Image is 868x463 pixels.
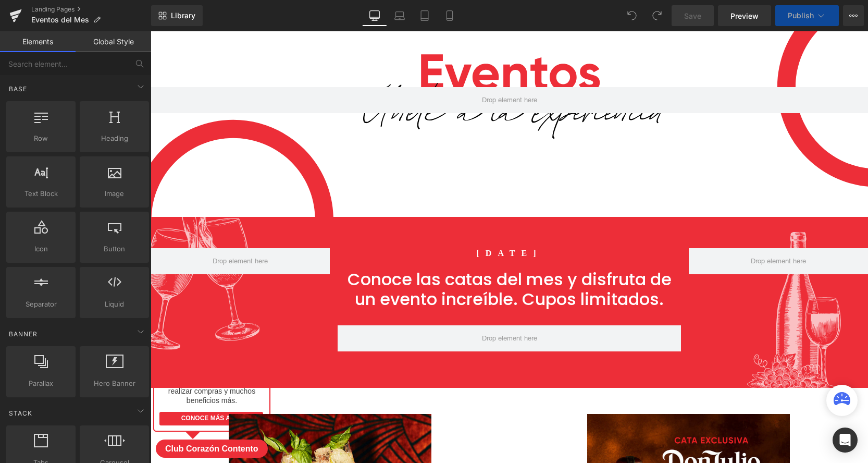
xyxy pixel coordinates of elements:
span: Banner [8,329,39,339]
span: Text Block [9,188,72,199]
button: Undo [622,5,642,26]
span: un evento increíble. Cupos limitados. [204,256,513,279]
a: Preview [718,5,771,26]
span: Liquid [83,299,146,310]
span: Save [684,10,701,21]
a: Tablet [412,5,437,26]
span: Row [9,133,72,144]
h1: [DATE] [179,217,538,228]
span: Icon [9,243,72,254]
span: Hero Banner [83,378,146,389]
div: Club Corazón Contento - opens a new dialog [5,408,117,427]
button: Redo [647,5,667,26]
button: Publish [775,5,839,26]
span: Parallax [9,378,72,389]
span: Preview [730,10,759,21]
span: Publish [788,11,814,20]
span: Library [171,11,195,20]
a: Desktop [362,5,387,26]
button: More [843,5,864,26]
span: Stack [8,408,33,418]
a: New Library [151,5,203,26]
a: Laptop [387,5,412,26]
span: Base [8,84,28,94]
a: Mobile [437,5,462,26]
span: Conoce las catas del mes y disfruta de [197,236,521,260]
div: Open Intercom Messenger [833,428,858,453]
span: Button [83,243,146,254]
span: Separator [9,299,72,310]
span: Image [83,188,146,199]
span: Heading [83,133,146,144]
a: Global Style [76,31,151,52]
span: Eventos del Mes [31,16,89,24]
a: Landing Pages [31,5,151,14]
